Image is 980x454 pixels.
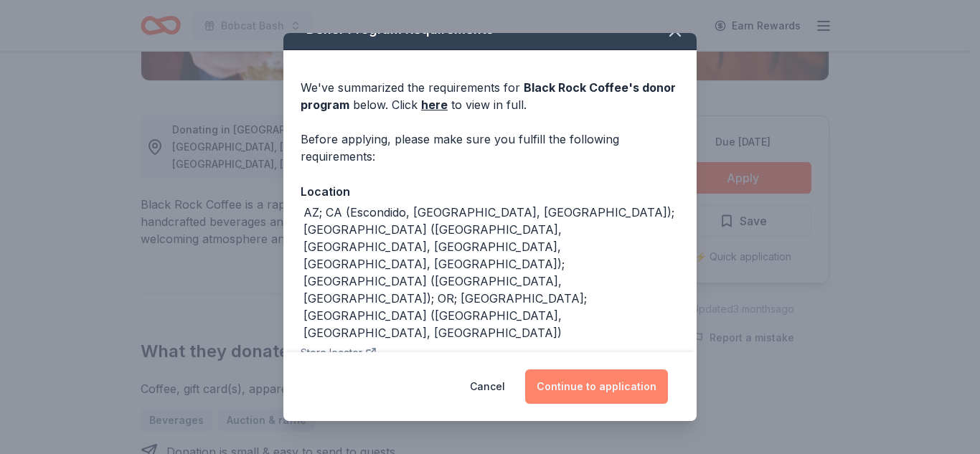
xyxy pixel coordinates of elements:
[301,131,679,165] div: Before applying, please make sure you fulfill the following requirements:
[301,79,679,113] div: We've summarized the requirements for below. Click to view in full.
[421,96,448,113] a: here
[470,369,505,404] button: Cancel
[301,182,679,201] div: Location
[301,344,377,361] button: Store locator
[525,369,668,404] button: Continue to application
[303,204,679,341] div: AZ; CA (Escondido, [GEOGRAPHIC_DATA], [GEOGRAPHIC_DATA]); [GEOGRAPHIC_DATA] ([GEOGRAPHIC_DATA], [...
